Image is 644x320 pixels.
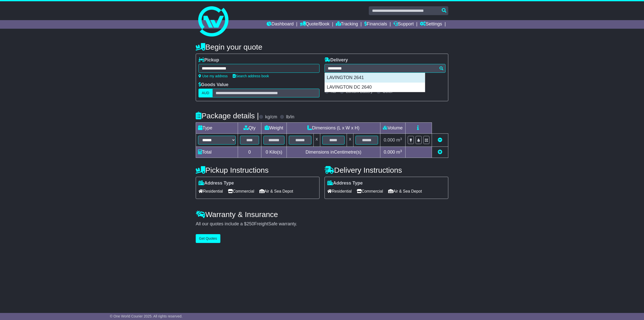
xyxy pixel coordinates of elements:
label: Delivery [325,57,348,63]
span: 0.000 [384,137,395,143]
span: m [396,137,402,143]
button: Get Quotes [196,234,220,243]
td: Dimensions (L x W x H) [287,123,380,134]
a: Support [393,20,414,29]
a: Add new item [438,150,442,155]
sup: 3 [400,137,402,141]
td: x [347,134,353,147]
div: LAVINGTON 2641 [325,73,425,83]
typeahead: Please provide city [325,64,446,73]
h4: Warranty & Insurance [196,210,448,219]
span: 250 [247,221,254,226]
td: Type [196,123,238,134]
h4: Package details | [196,112,259,120]
a: Use my address [198,74,228,78]
a: Remove this item [438,137,442,143]
span: Commercial [228,187,254,195]
span: Residential [327,187,352,195]
td: x [313,134,320,147]
span: Commercial [357,187,383,195]
a: Tracking [336,20,358,29]
label: kg/cm [265,114,277,120]
span: m [396,150,402,155]
td: Total [196,147,238,158]
label: Pickup [198,57,219,63]
td: Kilo(s) [261,147,287,158]
td: Qty [238,123,261,134]
td: Volume [380,123,405,134]
div: All our quotes include a $ FreightSafe warranty. [196,221,448,227]
td: 0 [238,147,261,158]
a: Dashboard [267,20,294,29]
div: LAVINGTON DC 2640 [325,83,425,92]
span: Residential [198,187,223,195]
h4: Pickup Instructions [196,166,319,174]
span: 0 [266,150,268,155]
a: Settings [420,20,442,29]
h4: Delivery Instructions [325,166,448,174]
span: 0.000 [384,150,395,155]
a: Financials [364,20,387,29]
td: Weight [261,123,287,134]
td: Dimensions in Centimetre(s) [287,147,380,158]
a: Search address book [233,74,269,78]
a: Quote/Book [300,20,330,29]
span: © One World Courier 2025. All rights reserved. [110,314,183,318]
label: Address Type [198,181,234,186]
h4: Begin your quote [196,43,448,51]
label: AUD [198,89,213,97]
span: Air & Sea Depot [259,187,293,195]
sup: 3 [400,149,402,153]
label: lb/in [286,114,294,120]
span: Air & Sea Depot [388,187,422,195]
label: Goods Value [198,82,228,88]
label: Address Type [327,181,363,186]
